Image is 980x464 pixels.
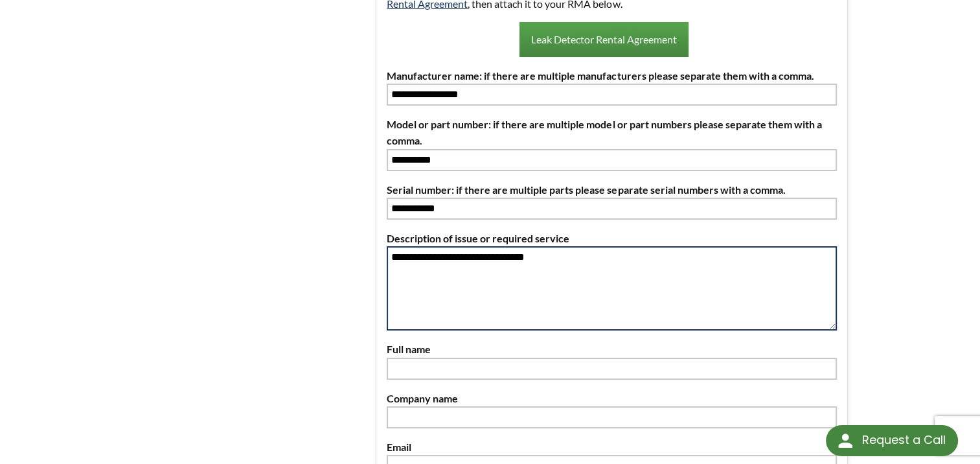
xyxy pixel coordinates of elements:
[519,22,689,57] a: Leak Detector Rental Agreement
[387,67,836,84] label: Manufacturer name: if there are multiple manufacturers please separate them with a comma.
[835,430,856,451] img: round button
[387,181,836,198] label: Serial number: if there are multiple parts please separate serial numbers with a comma.
[387,390,836,407] label: Company name
[826,425,958,456] div: Request a Call
[387,341,836,358] label: Full name
[387,116,836,149] label: Model or part number: if there are multiple model or part numbers please separate them with a comma.
[861,425,945,455] div: Request a Call
[387,230,836,247] label: Description of issue or required service
[387,439,836,456] label: Email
